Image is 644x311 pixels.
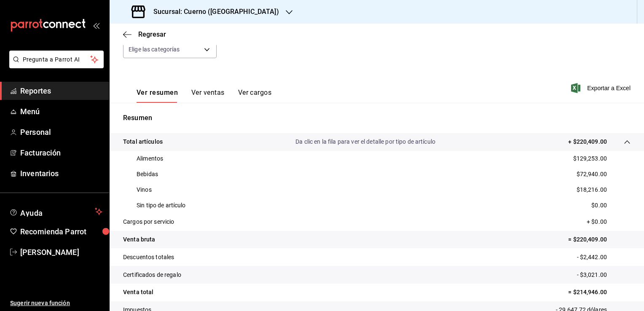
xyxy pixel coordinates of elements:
p: Venta bruta [123,235,155,244]
button: Pregunta a Parrot AI [9,51,104,68]
h3: Sucursal: Cuerno ([GEOGRAPHIC_DATA]) [147,7,279,17]
font: Personal [20,128,51,137]
font: Facturación [20,148,61,157]
p: Venta total [123,288,153,297]
p: Descuentos totales [123,253,174,262]
button: Ver ventas [191,88,225,103]
font: Sugerir nueva función [10,300,70,306]
p: Sin tipo de artículo [137,201,186,210]
a: Pregunta a Parrot AI [6,61,104,70]
p: Alimentos [137,154,163,163]
p: Vinos [137,185,152,194]
p: Bebidas [137,170,158,179]
p: = $220,409.00 [568,235,631,244]
font: Reportes [20,86,51,95]
p: Certificados de regalo [123,271,181,279]
font: Menú [20,107,40,116]
button: open_drawer_menu [93,22,99,29]
p: $129,253.00 [573,154,607,163]
p: - $2,442.00 [577,253,631,262]
span: Regresar [138,30,166,38]
p: $18,216.00 [577,185,607,194]
p: $72,940.00 [577,170,607,179]
font: Exportar a Excel [587,85,631,91]
p: - $3,021.00 [577,271,631,279]
p: + $0.00 [587,217,631,226]
p: = $214,946.00 [568,288,631,297]
button: Ver cargos [238,88,272,103]
button: Exportar a Excel [573,83,631,93]
span: Elige las categorías [129,45,180,54]
span: Pregunta a Parrot AI [23,55,91,64]
div: Pestañas de navegación [137,88,271,103]
p: Total artículos [123,137,163,146]
font: Recomienda Parrot [20,227,86,236]
button: Regresar [123,30,166,38]
p: Cargos por servicio [123,217,174,226]
font: [PERSON_NAME] [20,248,79,257]
p: $0.00 [591,201,607,210]
p: Resumen [123,113,631,123]
font: Ver resumen [137,88,178,97]
span: Ayuda [20,206,91,217]
font: Inventarios [20,169,59,178]
p: Da clic en la fila para ver el detalle por tipo de artículo [295,137,435,146]
p: + $220,409.00 [568,137,607,146]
